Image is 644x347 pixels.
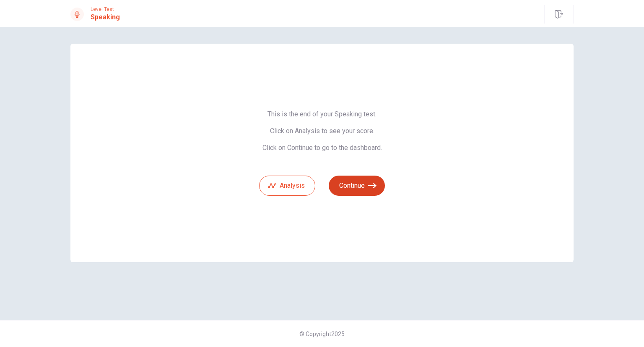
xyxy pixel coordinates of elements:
button: Analysis [259,176,315,196]
span: © Copyright 2025 [299,331,345,337]
button: Continue [329,176,385,196]
h1: Speaking [91,12,120,22]
span: Level Test [91,6,120,12]
span: This is the end of your Speaking test. Click on Analysis to see your score. Click on Continue to ... [259,110,385,152]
